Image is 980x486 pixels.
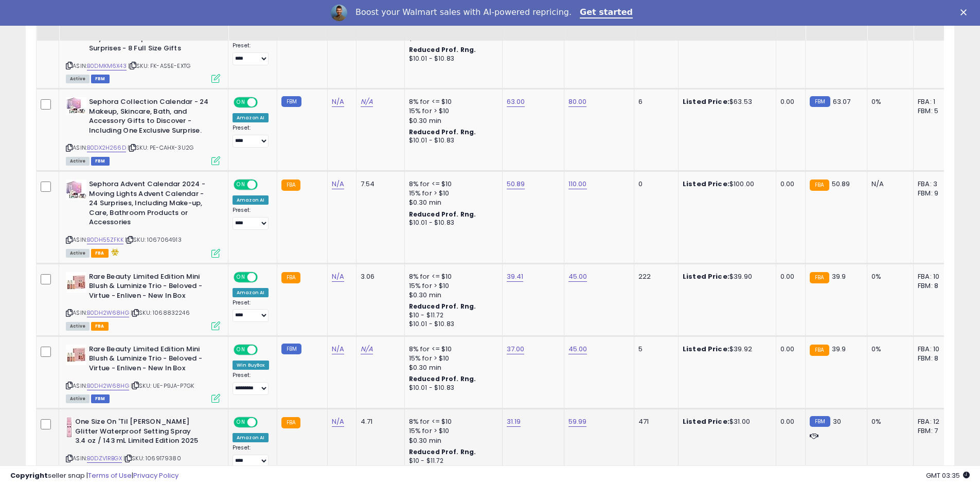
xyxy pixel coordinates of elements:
[361,344,373,354] a: N/A
[256,345,273,354] span: OFF
[75,417,200,448] b: One Size On 'Til [PERSON_NAME] Glitter Waterproof Setting Spray 3.4 oz / 143 mL Limited Edition 2025
[91,249,109,258] span: FBA
[409,179,494,189] div: 8% for <= $10
[235,345,247,354] span: ON
[332,344,344,354] a: N/A
[832,344,846,354] span: 39.9
[409,447,476,456] b: Reduced Prof. Rng.
[810,345,829,356] small: FBA
[918,354,952,363] div: FBM: 8
[66,157,90,166] span: All listings currently available for purchase on Amazon
[89,272,214,303] b: Rare Beauty Limited Edition Mini Blush & Luminize Trio - Beloved - Virtue - Enliven - New In Box
[361,179,397,189] div: 7.54
[66,394,90,403] span: All listings currently available for purchase on Amazon
[918,426,952,436] div: FBM: 7
[409,384,494,392] div: $10.01 - $10.83
[233,207,269,230] div: Preset:
[683,179,729,189] b: Listed Price:
[683,344,729,354] b: Listed Price:
[256,273,273,281] span: OFF
[91,157,110,166] span: FBM
[409,302,476,311] b: Reduced Prof. Rng.
[87,382,129,390] a: B0DH2W68HG
[66,272,220,329] div: ASIN:
[233,288,269,297] div: Amazon AI
[281,344,301,354] small: FBM
[87,62,127,70] a: B0DMKM6X43
[409,198,494,207] div: $0.30 min
[66,75,90,83] span: All listings currently available for purchase on Amazon
[66,97,86,115] img: 51BpUKZe-cL._SL40_.jpg
[507,97,525,107] a: 63.00
[568,179,587,189] a: 110.00
[832,179,850,189] span: 50.89
[256,181,273,189] span: OFF
[66,249,90,258] span: All listings currently available for purchase on Amazon
[960,9,971,15] div: Close
[871,97,905,106] div: 0%
[810,96,830,107] small: FBM
[871,417,905,426] div: 0%
[233,372,269,395] div: Preset:
[409,55,494,63] div: $10.01 - $10.83
[89,345,214,376] b: Rare Beauty Limited Edition Mini Blush & Luminize Trio - Beloved - Virtue - Enliven - New In Box
[332,272,344,282] a: N/A
[683,272,768,281] div: $39.90
[780,417,797,426] div: 0.00
[87,236,123,244] a: B0DH55ZFKK
[638,97,670,106] div: 6
[123,454,181,462] span: | SKU: 1069179380
[409,417,494,426] div: 8% for <= $10
[638,179,670,189] div: 0
[66,272,86,293] img: 41Guay0giSL._SL40_.jpg
[409,426,494,436] div: 15% for > $10
[409,106,494,116] div: 15% for > $10
[256,98,273,107] span: OFF
[926,471,970,480] span: 2025-09-6 03:35 GMT
[409,354,494,363] div: 15% for > $10
[235,98,247,107] span: ON
[281,96,301,107] small: FBM
[871,179,905,189] div: N/A
[133,471,179,480] a: Privacy Policy
[918,272,952,281] div: FBA: 10
[638,272,670,281] div: 222
[233,195,269,205] div: Amazon AI
[131,382,194,390] span: | SKU: UE-P9JA-P7GK
[233,299,269,322] div: Preset:
[832,272,846,281] span: 39.9
[233,124,269,148] div: Preset:
[233,113,269,122] div: Amazon AI
[10,471,48,480] strong: Copyright
[91,322,109,331] span: FBA
[233,444,269,467] div: Preset:
[332,417,344,427] a: N/A
[233,361,269,370] div: Win BuyBox
[409,281,494,291] div: 15% for > $10
[409,189,494,198] div: 15% for > $10
[409,219,494,227] div: $10.01 - $10.83
[409,272,494,281] div: 8% for <= $10
[66,417,73,438] img: 41eM6Osn8cL._SL40_.jpg
[871,272,905,281] div: 0%
[683,417,768,426] div: $31.00
[87,454,122,463] a: B0DZV1RBGX
[361,97,373,107] a: N/A
[683,417,729,426] b: Listed Price:
[89,97,214,138] b: Sephora Collection Calendar - 24 Makeup, Skincare, Bath, and Accessory Gifts to Discover - Includ...
[409,291,494,300] div: $0.30 min
[87,309,129,317] a: B0DH2W68HG
[409,136,494,145] div: $10.01 - $10.83
[683,97,729,106] b: Listed Price:
[66,345,86,365] img: 41Guay0giSL._SL40_.jpg
[810,272,829,283] small: FBA
[683,345,768,354] div: $39.92
[780,272,797,281] div: 0.00
[281,272,300,283] small: FBA
[88,471,132,480] a: Terms of Use
[235,273,247,281] span: ON
[810,179,829,191] small: FBA
[568,417,587,427] a: 59.99
[281,417,300,428] small: FBA
[810,416,830,427] small: FBM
